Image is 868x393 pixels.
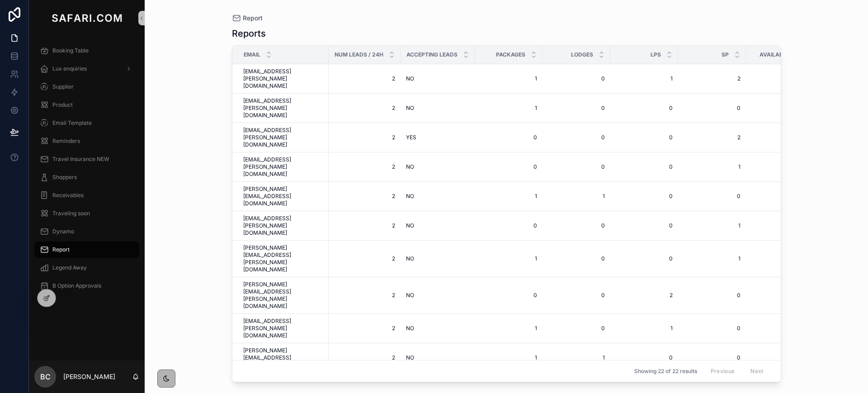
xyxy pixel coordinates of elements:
span: YES [406,134,416,141]
span: Booking Table [52,47,89,54]
span: Lodges [571,51,593,58]
a: 1 [480,255,537,262]
a: 1 [480,354,537,361]
span: 0 [684,325,741,332]
a: 2 [334,134,395,141]
a: [EMAIL_ADDRESS][PERSON_NAME][DOMAIN_NAME] [243,317,323,339]
span: 2 [334,354,395,361]
a: 1 [548,354,605,361]
span: 1 [616,325,673,332]
a: 0 [616,104,673,112]
a: 0 [548,104,605,112]
span: 0 [751,325,808,332]
a: Reminders [34,133,139,149]
span: 1 [480,104,537,112]
span: 0 [616,222,673,229]
a: 0 [684,104,741,112]
a: 2 [684,75,741,82]
span: Packages [496,51,525,58]
span: 1 [684,255,741,262]
span: 2 [334,163,395,170]
span: [EMAIL_ADDRESS][PERSON_NAME][DOMAIN_NAME] [243,97,323,119]
a: 0 [548,134,605,141]
a: B Option Approvals [34,278,139,294]
a: Supplier [34,79,139,95]
a: [PERSON_NAME][EMAIL_ADDRESS][DOMAIN_NAME] [243,347,323,369]
a: 0 [684,193,741,200]
a: 0 [751,255,808,262]
span: 1 [548,193,605,200]
a: 0 [616,354,673,361]
a: NO [406,255,469,262]
span: Lux enquiries [52,65,87,72]
a: Receivables [34,187,139,204]
a: 0 [751,193,808,200]
span: 2 [334,255,395,262]
span: B Option Approvals [52,282,101,289]
span: NO [406,325,414,332]
a: [EMAIL_ADDRESS][PERSON_NAME][DOMAIN_NAME] [243,68,323,90]
a: 0 [616,255,673,262]
a: 0 [480,222,537,229]
span: 1 [480,325,537,332]
a: NO [406,104,469,112]
span: [EMAIL_ADDRESS][PERSON_NAME][DOMAIN_NAME] [243,127,323,148]
a: 0 [684,354,741,361]
a: Travel Insurance NEW [34,151,139,167]
a: 2 [334,104,395,112]
span: Product [52,101,73,109]
span: Email Template [52,119,92,127]
a: Report [232,14,263,23]
a: 1 [480,75,537,82]
span: Shoppers [52,174,77,181]
a: 2 [334,222,395,229]
span: 1 [751,163,808,170]
span: 0 [548,255,605,262]
a: Booking Table [34,43,139,59]
span: 0 [548,222,605,229]
span: 0 [480,292,537,299]
span: 2 [751,104,808,112]
span: Email [244,51,260,58]
span: LPS [651,51,661,58]
a: 0 [751,222,808,229]
img: App logo [50,11,124,25]
a: 2 [334,193,395,200]
a: 1 [684,222,741,229]
span: ACCEPTING LEADS [406,51,458,58]
a: 0 [684,292,741,299]
span: 0 [548,325,605,332]
span: 0 [548,292,605,299]
a: [PERSON_NAME][EMAIL_ADDRESS][PERSON_NAME][DOMAIN_NAME] [243,281,323,310]
a: 2 [616,292,673,299]
a: Email Template [34,115,139,131]
span: 1 [480,193,537,200]
a: NO [406,354,469,361]
a: [EMAIL_ADDRESS][PERSON_NAME][DOMAIN_NAME] [243,215,323,237]
span: [EMAIL_ADDRESS][PERSON_NAME][DOMAIN_NAME] [243,156,323,178]
a: 0 [751,75,808,82]
a: NO [406,222,469,229]
span: Traveling soon [52,210,90,217]
span: 0 [751,354,808,361]
span: Availability [759,51,797,58]
a: NO [406,75,469,82]
a: 0 [751,134,808,141]
span: NO [406,193,414,200]
span: Reminders [52,137,80,145]
a: 1 [684,163,741,170]
span: Supplier [52,83,74,90]
span: NO [406,354,414,361]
